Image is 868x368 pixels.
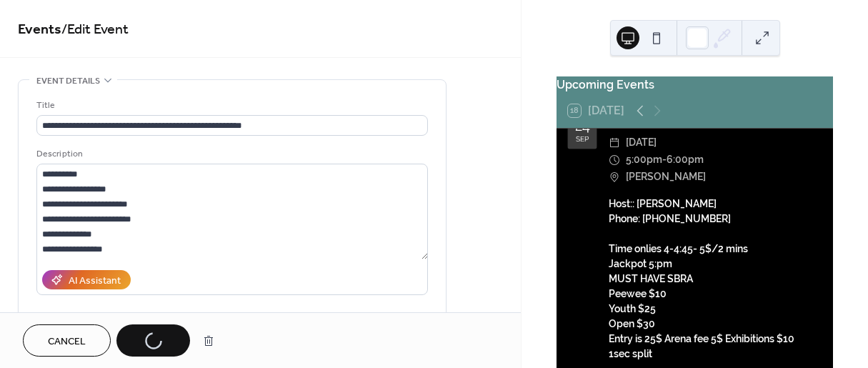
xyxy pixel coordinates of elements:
[42,270,131,289] button: AI Assistant
[662,151,667,169] span: -
[18,16,61,44] a: Events
[667,151,704,169] span: 6:00pm
[609,151,620,169] div: ​
[23,324,111,357] button: Cancel
[609,197,822,362] div: Host:: [PERSON_NAME] Phone: [PHONE_NUMBER] Time onlies 4-4:45- 5$/2 mins Jackpot 5:pm MUST HAVE S...
[576,136,589,143] div: Sep
[48,334,86,349] span: Cancel
[626,151,662,169] span: 5:00pm
[609,134,620,151] div: ​
[36,146,425,161] div: Description
[575,119,590,133] div: 24
[69,274,121,289] div: AI Assistant
[609,169,620,186] div: ​
[626,169,706,186] span: [PERSON_NAME]
[36,74,100,89] span: Event details
[626,134,657,151] span: [DATE]
[557,76,833,94] div: Upcoming Events
[36,98,425,113] div: Title
[61,16,129,44] span: / Edit Event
